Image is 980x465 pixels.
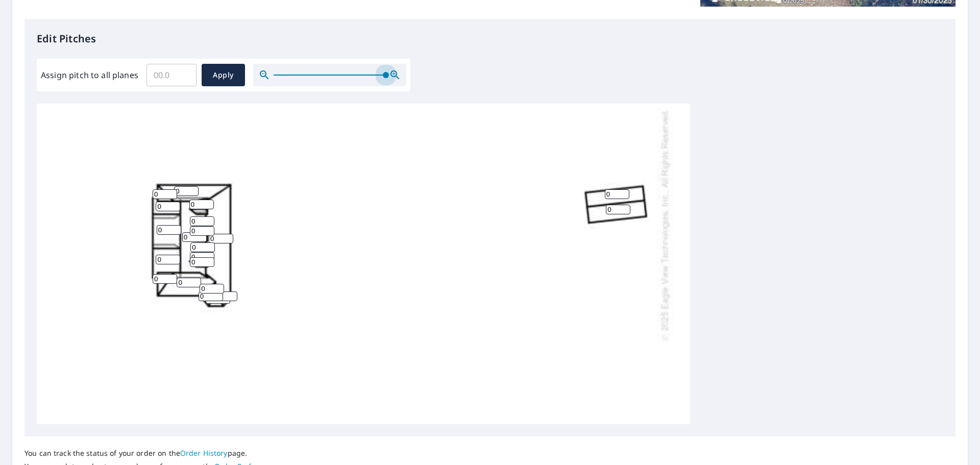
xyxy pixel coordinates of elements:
a: Order History [180,448,228,458]
input: 00.0 [146,61,197,89]
label: Assign pitch to all planes [41,69,138,81]
p: You can track the status of your order on the page. [24,449,299,458]
span: Apply [210,69,237,82]
p: Edit Pitches [37,31,943,46]
button: Apply [202,64,245,86]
